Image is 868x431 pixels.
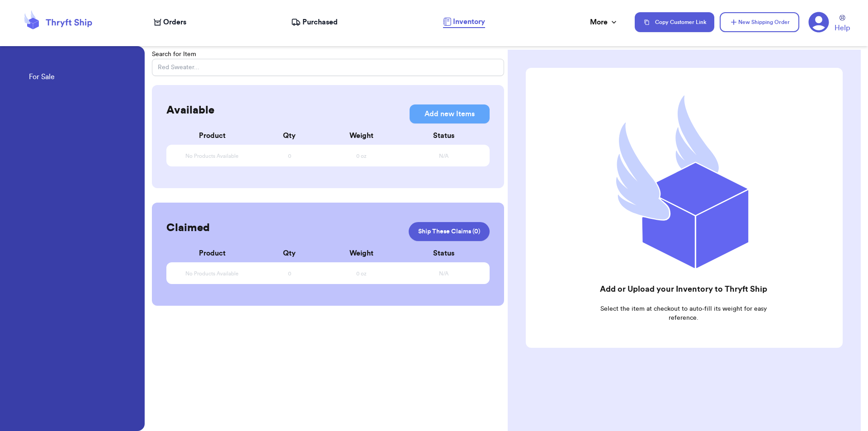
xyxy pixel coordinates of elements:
a: Purchased [291,17,338,28]
span: 0 oz [356,270,367,277]
div: Weight [317,248,406,259]
button: Add new Items [410,104,490,123]
div: Weight [317,130,406,141]
span: No Products Available [185,153,239,160]
p: Select the item at checkout to auto-fill its weight for easy reference. [593,304,774,322]
div: Status [406,130,483,141]
span: Help [835,23,850,33]
h2: Claimed [166,221,210,235]
div: Status [406,248,483,259]
h2: Add or Upload your Inventory to Thryft Ship [593,283,774,295]
input: Red Sweater... [152,59,504,76]
h2: Available [166,103,214,118]
span: 0 [288,270,291,277]
button: New Shipping Order [720,12,799,32]
div: Qty [251,248,328,259]
a: For Sale [29,71,55,84]
span: Orders [163,17,186,28]
span: Inventory [453,16,485,27]
a: Ship These Claims (0) [409,222,490,241]
a: Inventory [443,16,485,28]
span: No Products Available [185,270,239,277]
div: Qty [251,130,328,141]
a: Orders [154,17,186,28]
button: Copy Customer Link [635,12,714,32]
div: Product [174,130,251,141]
span: N/A [439,270,448,277]
span: 0 oz [356,153,367,160]
span: Purchased [302,17,338,28]
a: Help [835,15,850,33]
p: Search for Item [152,50,504,59]
span: N/A [439,153,448,160]
div: More [590,17,618,28]
span: 0 [288,153,291,160]
div: Product [174,248,251,259]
